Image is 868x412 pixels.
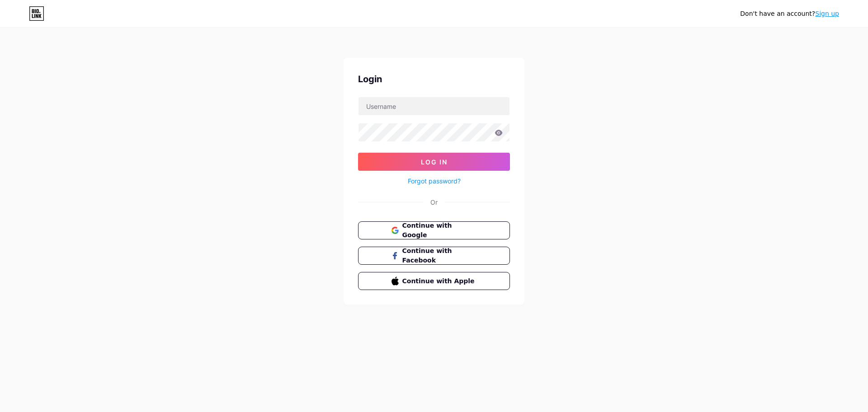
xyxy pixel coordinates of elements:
[430,197,438,207] div: Or
[402,246,477,265] span: Continue with Facebook
[402,221,477,240] span: Continue with Google
[358,272,510,290] button: Continue with Apple
[815,10,839,17] a: Sign up
[402,276,477,286] span: Continue with Apple
[740,9,839,19] div: Don't have an account?
[359,97,509,115] input: Username
[421,158,448,166] span: Log In
[358,153,510,171] button: Log In
[358,247,510,265] button: Continue with Facebook
[358,221,510,239] button: Continue with Google
[358,72,510,86] div: Login
[408,176,461,186] a: Forgot password?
